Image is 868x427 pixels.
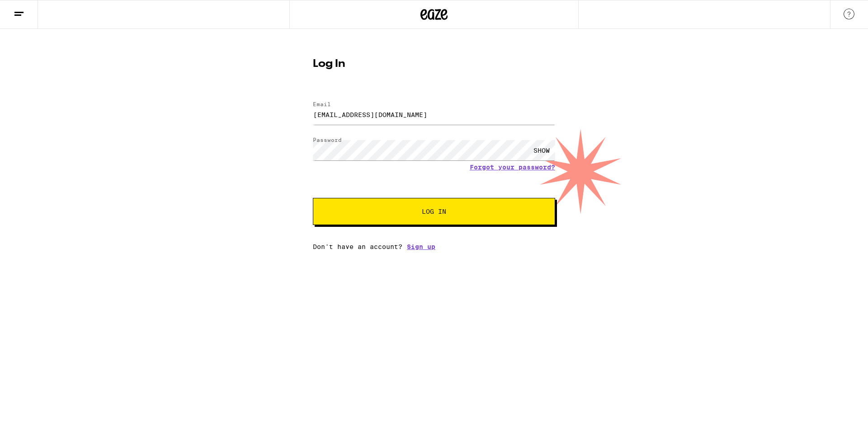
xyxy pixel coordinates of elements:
input: Email [313,104,555,125]
span: Log In [422,208,446,215]
label: Password [313,137,342,143]
h1: Log In [313,59,555,70]
label: Email [313,101,331,107]
button: Log In [313,198,555,225]
div: Don't have an account? [313,243,555,250]
div: SHOW [528,140,555,160]
a: Sign up [407,243,435,250]
a: Forgot your password? [470,164,555,171]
